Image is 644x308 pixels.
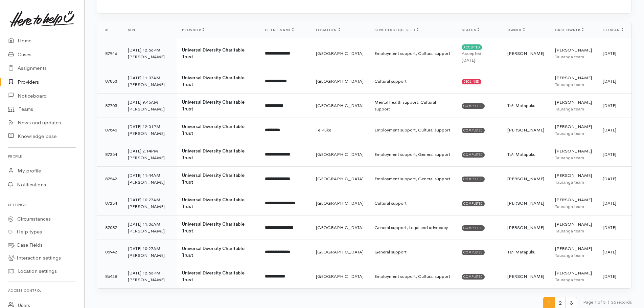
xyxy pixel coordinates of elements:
[603,273,616,279] time: [DATE]
[603,127,616,133] time: [DATE]
[122,240,177,264] td: [DATE] 10:27AM
[97,191,122,215] td: 87234
[550,264,597,289] td: [PERSON_NAME]
[122,215,177,240] td: [DATE] 11:06AM
[8,200,76,209] h6: Settings
[97,142,122,167] td: 87264
[462,225,485,231] span: Completed
[310,118,369,142] td: Te Puke
[182,47,245,60] b: Universal Diversity Charitable Trust
[310,142,369,167] td: [GEOGRAPHIC_DATA]
[462,152,485,158] span: Completed
[369,142,456,167] td: Employment support, General support
[462,28,480,32] span: Status
[462,177,485,182] span: Completed
[369,118,456,142] td: Employment support, Cultural support
[369,191,456,215] td: Cultural support
[555,28,584,32] span: Case owner
[462,44,482,50] span: Accepted
[122,94,177,118] td: [DATE] 9:46AM
[128,81,171,88] div: [PERSON_NAME]
[550,167,597,191] td: [PERSON_NAME]
[555,54,592,60] div: Tauranga team
[122,118,177,142] td: [DATE] 12:01PM
[310,69,369,94] td: [GEOGRAPHIC_DATA]
[502,167,550,191] td: [PERSON_NAME]
[369,215,456,240] td: General support, Legal and advocacy
[369,38,456,69] td: Employment support, Cultural support
[502,94,550,118] td: Ta'i Matapuku
[310,94,369,118] td: [GEOGRAPHIC_DATA]
[603,151,616,157] time: [DATE]
[603,28,623,32] span: Lifespan
[607,299,609,305] span: |
[122,69,177,94] td: [DATE] 11:07AM
[97,240,122,264] td: 86942
[265,28,294,32] span: Client name
[603,176,616,182] time: [DATE]
[122,22,177,38] th: Sent
[182,148,245,161] b: Universal Diversity Charitable Trust
[550,142,597,167] td: [PERSON_NAME]
[310,240,369,264] td: [GEOGRAPHIC_DATA]
[128,54,171,60] div: [PERSON_NAME]
[369,264,456,289] td: Employment support, Cultural support
[310,264,369,289] td: [GEOGRAPHIC_DATA]
[462,79,482,84] span: Declined
[128,130,171,137] div: [PERSON_NAME]
[310,191,369,215] td: [GEOGRAPHIC_DATA]
[122,191,177,215] td: [DATE] 10:27AM
[555,252,592,259] div: Tauranga team
[374,28,418,32] span: Services requested
[182,172,245,185] b: Universal Diversity Charitable Trust
[550,69,597,94] td: [PERSON_NAME]
[369,167,456,191] td: Employment support, General support
[310,38,369,69] td: [GEOGRAPHIC_DATA]
[462,274,485,280] span: Completed
[555,276,592,283] div: Tauranga team
[462,103,485,109] span: Completed
[97,167,122,191] td: 87242
[182,28,204,32] span: Provider
[550,38,597,69] td: [PERSON_NAME]
[310,167,369,191] td: [GEOGRAPHIC_DATA]
[603,225,616,230] time: [DATE]
[97,264,122,289] td: 86428
[555,203,592,210] div: Tauranga team
[502,38,550,69] td: [PERSON_NAME]
[550,240,597,264] td: [PERSON_NAME]
[128,252,171,259] div: [PERSON_NAME]
[128,228,171,234] div: [PERSON_NAME]
[182,75,245,87] b: Universal Diversity Charitable Trust
[550,94,597,118] td: [PERSON_NAME]
[97,22,122,38] th: #
[603,249,616,255] time: [DATE]
[502,118,550,142] td: [PERSON_NAME]
[502,142,550,167] td: Ta'i Matapuku
[128,179,171,186] div: [PERSON_NAME]
[182,270,245,283] b: Universal Diversity Charitable Trust
[555,81,592,88] div: Tauranga team
[97,94,122,118] td: 87705
[128,276,171,283] div: [PERSON_NAME]
[122,264,177,289] td: [DATE] 12:53PM
[97,215,122,240] td: 87087
[182,246,245,258] b: Universal Diversity Charitable Trust
[603,78,616,84] time: [DATE]
[603,200,616,206] time: [DATE]
[462,50,497,63] div: Accepted :
[462,128,485,133] span: Completed
[8,152,76,161] h6: Profile
[128,155,171,161] div: [PERSON_NAME]
[502,264,550,289] td: [PERSON_NAME]
[97,118,122,142] td: 87546
[122,167,177,191] td: [DATE] 11:44AM
[122,38,177,69] td: [DATE] 12:56PM
[555,155,592,161] div: Tauranga team
[502,215,550,240] td: [PERSON_NAME]
[128,203,171,210] div: [PERSON_NAME]
[369,240,456,264] td: General support
[369,69,456,94] td: Cultural support
[550,191,597,215] td: [PERSON_NAME]
[555,106,592,112] div: Tauranga team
